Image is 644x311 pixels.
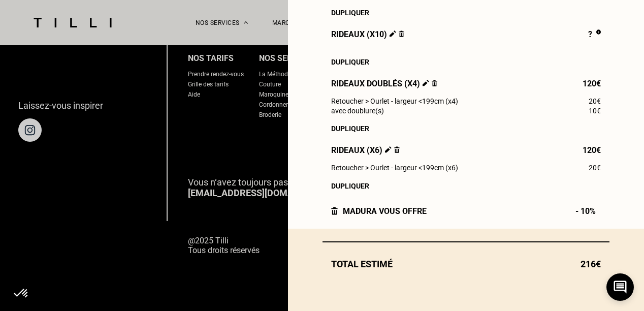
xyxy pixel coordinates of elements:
img: Supprimer [432,80,437,86]
span: 20€ [589,97,601,105]
div: ? [588,29,601,41]
span: Retoucher > Ourlet - largeur <199cm (x4) [331,97,458,105]
span: Rideaux doublés (x4) [331,79,437,88]
span: avec doublure(s) [331,107,384,115]
img: Pourquoi le prix est indéfini ? [596,29,601,35]
span: Rideaux (x10) [331,29,404,41]
span: Retoucher > Ourlet - largeur <199cm (x6) [331,164,458,172]
span: - 10% [575,206,601,216]
img: Supprimer [394,146,400,153]
img: Éditer [423,80,429,86]
span: 120€ [583,79,601,88]
span: Rideaux (x6) [331,145,400,155]
span: 10€ [589,107,601,115]
span: 20€ [589,164,601,172]
div: Dupliquer [331,125,601,133]
div: Dupliquer [331,58,601,66]
span: 216€ [581,259,601,269]
span: 120€ [583,145,601,155]
div: Total estimé [323,259,609,269]
div: Madura vous offre [331,206,427,216]
img: Éditer [390,30,396,37]
img: Éditer [385,146,392,153]
img: Supprimer [399,30,404,37]
div: Dupliquer [331,182,601,190]
div: Dupliquer [331,9,601,17]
